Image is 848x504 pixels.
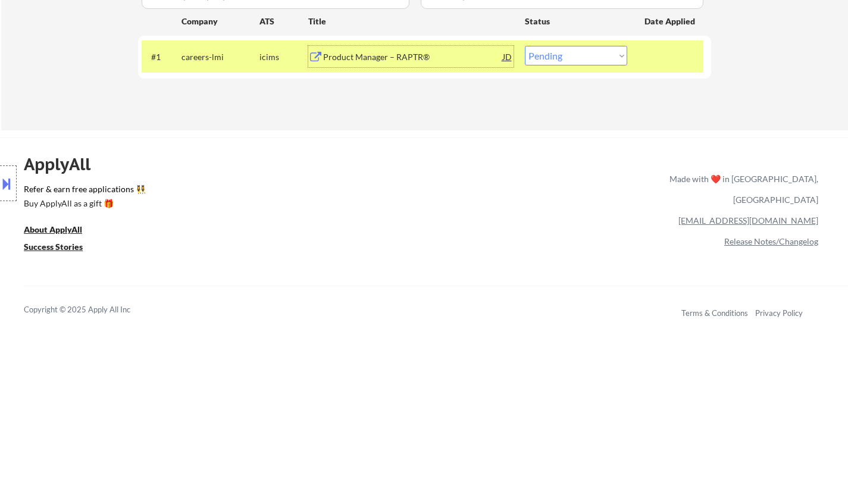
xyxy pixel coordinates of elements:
div: Made with ❤️ in [GEOGRAPHIC_DATA], [GEOGRAPHIC_DATA] [665,168,818,210]
div: #1 [151,51,172,63]
div: Title [308,15,514,27]
div: ATS [259,15,308,27]
a: [EMAIL_ADDRESS][DOMAIN_NAME] [678,215,818,226]
a: Refer & earn free applications 👯‍♀️ [24,185,421,198]
div: careers-lmi [182,51,259,63]
div: icims [259,51,308,63]
div: Date Applied [644,15,697,27]
div: Copyright © 2025 Apply All Inc [24,304,161,316]
a: Terms & Conditions [681,308,748,318]
a: Privacy Policy [755,308,803,318]
div: JD [502,46,514,67]
a: Release Notes/Changelog [724,236,818,246]
div: Company [182,15,259,27]
div: Status [525,10,627,32]
div: Product Manager – RAPTR® [323,51,503,63]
